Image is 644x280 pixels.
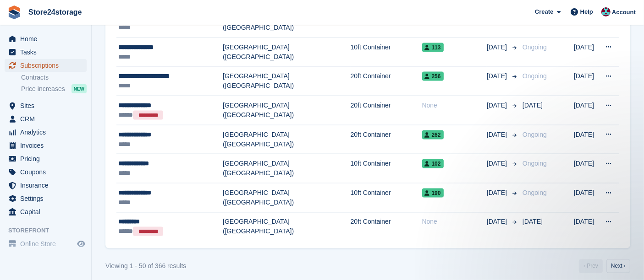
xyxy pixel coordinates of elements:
td: [GEOGRAPHIC_DATA] ([GEOGRAPHIC_DATA]) [223,212,351,241]
td: [DATE] [574,67,600,96]
span: Account [612,8,636,17]
span: Capital [20,205,75,218]
img: George [601,7,611,16]
td: 20ft Container [351,125,422,154]
span: Help [580,7,593,16]
a: Preview store [76,238,87,249]
nav: Pages [577,259,632,273]
td: [DATE] [574,38,600,67]
a: menu [5,59,87,72]
span: [DATE] [487,217,509,226]
span: [DATE] [523,218,543,225]
span: Tasks [20,46,75,59]
span: [DATE] [487,159,509,168]
span: Ongoing [523,131,547,138]
span: [DATE] [523,102,543,109]
span: Subscriptions [20,59,75,72]
span: [DATE] [487,188,509,198]
a: menu [5,126,87,139]
span: 262 [422,130,444,140]
span: [DATE] [487,130,509,140]
a: Next [606,259,630,273]
a: Store24storage [25,5,86,20]
span: Create [535,7,553,16]
span: Ongoing [523,160,547,167]
span: Insurance [20,179,75,192]
span: Settings [20,192,75,205]
td: [DATE] [574,96,600,125]
td: 10ft Container [351,154,422,183]
td: 10ft Container [351,38,422,67]
td: [GEOGRAPHIC_DATA] ([GEOGRAPHIC_DATA]) [223,183,351,212]
td: [DATE] [574,212,600,241]
span: [DATE] [487,43,509,52]
span: Coupons [20,166,75,178]
td: 10ft Container [351,183,422,212]
a: menu [5,46,87,59]
span: [DATE] [487,101,509,110]
a: menu [5,237,87,250]
span: 256 [422,72,444,81]
td: 20ft Container [351,96,422,125]
div: None [422,101,487,110]
span: Online Store [20,237,75,250]
span: 190 [422,188,444,198]
a: menu [5,192,87,205]
span: Ongoing [523,43,547,51]
span: Ongoing [523,189,547,196]
td: [GEOGRAPHIC_DATA] ([GEOGRAPHIC_DATA]) [223,96,351,125]
div: Viewing 1 - 50 of 366 results [105,262,186,271]
a: Previous [579,259,603,273]
a: menu [5,139,87,152]
td: [GEOGRAPHIC_DATA] ([GEOGRAPHIC_DATA]) [223,67,351,96]
div: NEW [72,84,87,93]
td: [GEOGRAPHIC_DATA] ([GEOGRAPHIC_DATA]) [223,154,351,183]
span: Sites [20,99,75,112]
span: CRM [20,113,75,125]
span: [DATE] [487,71,509,81]
td: 20ft Container [351,67,422,96]
td: [GEOGRAPHIC_DATA] ([GEOGRAPHIC_DATA]) [223,38,351,67]
a: menu [5,99,87,112]
span: 102 [422,159,444,168]
span: Invoices [20,139,75,152]
span: Storefront [8,226,91,235]
span: Ongoing [523,72,547,80]
a: menu [5,166,87,178]
a: Contracts [21,73,87,82]
td: [GEOGRAPHIC_DATA] ([GEOGRAPHIC_DATA]) [223,125,351,154]
span: Home [20,32,75,45]
td: [DATE] [574,183,600,212]
a: menu [5,113,87,125]
span: Pricing [20,152,75,165]
a: menu [5,32,87,45]
a: Price increases NEW [21,84,87,94]
img: stora-icon-8386f47178a22dfd0bd8f6a31ec36ba5ce8667c1dd55bd0f319d3a0aa187defe.svg [7,5,21,19]
td: [DATE] [574,154,600,183]
a: menu [5,179,87,192]
td: [DATE] [574,125,600,154]
a: menu [5,152,87,165]
span: Price increases [21,85,65,93]
td: 20ft Container [351,212,422,241]
span: Analytics [20,126,75,139]
a: menu [5,205,87,218]
span: 113 [422,43,444,52]
div: None [422,217,487,226]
